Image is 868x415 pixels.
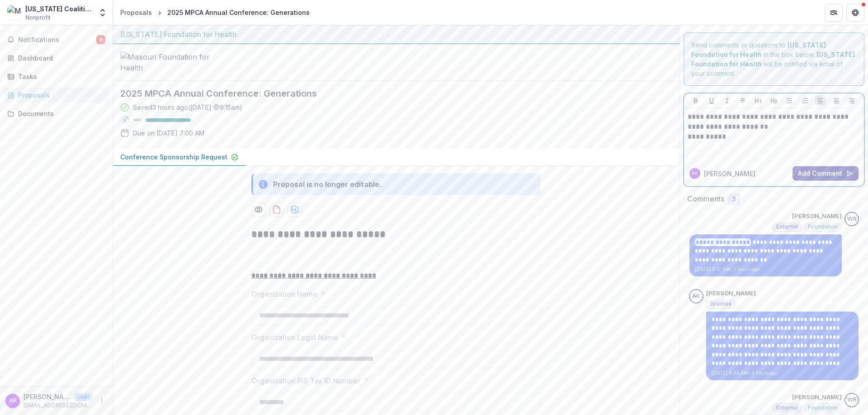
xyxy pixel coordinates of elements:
p: Organization IRS Tax ID Number [251,375,360,386]
button: Bullet List [784,95,795,106]
p: [PERSON_NAME] [792,212,842,221]
button: download-proposal [288,202,302,217]
p: [PERSON_NAME] [704,169,755,178]
button: Partners [825,4,843,22]
a: Documents [4,106,109,121]
div: Wendy Rohrbach [847,216,857,222]
div: Tasks [18,72,102,81]
button: Align Center [831,95,842,106]
h2: 2025 MPCA Annual Conference: Generations [120,88,658,99]
button: Ordered List [800,95,811,106]
button: Get Help [846,4,864,22]
span: Foundation [808,405,838,411]
button: Notifications9 [4,33,109,47]
button: Heading 1 [753,95,764,106]
span: Nonprofit [25,14,51,22]
div: [US_STATE] Coalition For Primary Health Care [25,4,93,14]
p: Organization Name [251,289,317,299]
p: Due on [DATE] 7:00 AM [133,128,204,138]
button: Preview 167f3ec3-d5d1-4f4f-a49e-42acdae3da3d-0.pdf [251,202,266,217]
p: User [74,393,93,401]
span: 3 [732,196,736,203]
button: Heading 2 [769,95,779,106]
nav: breadcrumb [117,6,313,19]
a: Tasks [4,69,109,84]
button: Bold [690,95,701,106]
p: [DATE] 9:17 AM • 3 hours ago [695,266,836,273]
p: [EMAIL_ADDRESS][DOMAIN_NAME] [24,401,93,410]
button: Add Comment [793,166,859,181]
button: Italicize [722,95,732,106]
div: Documents [18,109,102,118]
a: Dashboard [4,51,109,65]
button: Underline [706,95,717,106]
div: Amanda Keilholz [9,398,17,404]
span: External [776,405,798,411]
h2: Comments [687,195,724,203]
div: Dashboard [18,53,102,63]
p: 100 % [133,117,142,123]
span: Notifications [18,36,96,44]
div: [US_STATE] Foundation for Health [120,29,672,40]
div: Amanda Keilholz [692,294,700,299]
div: Amanda Keilholz [692,171,698,176]
button: Align Right [846,95,857,106]
button: Align Left [815,95,826,106]
button: More [96,396,107,406]
p: [DATE] 8:34 AM • 4 hours ago [712,370,853,377]
a: Proposals [117,6,156,19]
button: Strike [737,95,748,106]
p: [PERSON_NAME] [792,393,842,402]
a: Proposals [4,88,109,103]
span: Foundation [808,224,838,230]
span: External [776,224,798,230]
div: Proposal is no longer editable. [273,179,382,190]
img: Missouri Coalition For Primary Health Care [7,5,22,20]
img: Missouri Foundation for Health [120,51,211,73]
p: Organization Legal Name [251,332,338,343]
div: Proposals [18,90,102,100]
div: Wendy Rohrbach [847,397,857,403]
div: Send comments or questions to in the box below. will be notified via email of your comment. [684,33,865,86]
div: 2025 MPCA Annual Conference: Generations [167,8,310,17]
button: download-proposal [269,202,284,217]
span: 9 [96,35,105,44]
div: Proposals [120,8,152,17]
p: [PERSON_NAME] [24,392,71,401]
span: Grantee [710,301,732,307]
div: Saved 3 hours ago ( [DATE] @ 9:15am ) [133,103,242,112]
p: [PERSON_NAME] [706,289,756,298]
button: Open entity switcher [96,4,109,22]
p: Conference Sponsorship Request [120,152,227,162]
